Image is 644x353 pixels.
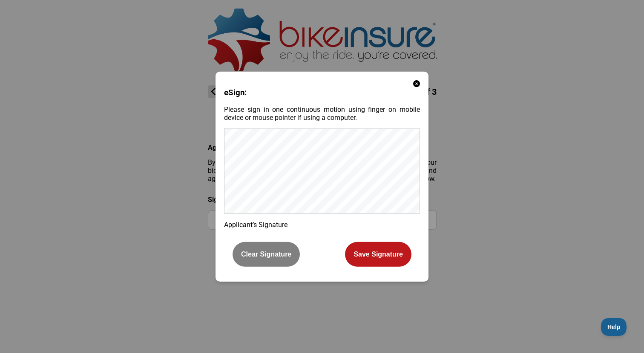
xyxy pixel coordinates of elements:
[345,242,411,267] button: Save Signature
[224,88,420,97] h3: eSign:
[601,318,627,336] iframe: Toggle Customer Support
[233,242,300,267] button: Clear Signature
[224,105,420,122] p: Please sign in one continuous motion using finger on mobile device or mouse pointer if using a co...
[224,221,420,229] p: Applicant’s Signature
